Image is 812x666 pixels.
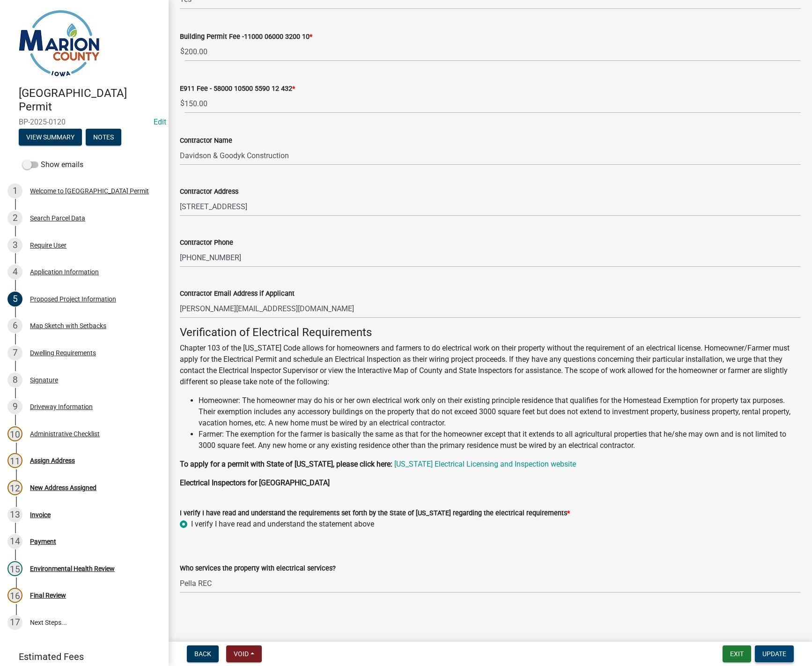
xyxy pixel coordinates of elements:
div: Environmental Health Review [30,565,115,572]
li: Farmer: The exemption for the farmer is basically the same as that for the homeowner except that ... [199,429,801,451]
div: Dwelling Requirements [30,350,96,356]
div: Map Sketch with Setbacks [30,322,106,329]
button: Notes [86,129,121,146]
div: 6 [7,318,22,333]
div: Proposed Project Information [30,296,116,302]
div: 14 [7,534,22,549]
label: I verify I have read and understand the statement above [191,519,374,530]
span: Void [234,650,249,658]
span: Update [762,650,786,658]
label: Contractor Phone [180,240,233,246]
div: 9 [7,399,22,414]
b: Electrical Inspectors for [GEOGRAPHIC_DATA] [180,478,330,487]
div: 17 [7,615,22,630]
div: 3 [7,238,22,253]
label: Contractor Name [180,138,232,144]
div: Require User [30,242,66,249]
div: Driveway Information [30,403,93,410]
div: Final Review [30,592,66,599]
label: I verify I have read and understand the requirements set forth by the State of [US_STATE] regardi... [180,510,570,517]
p: Chapter 103 of the [US_STATE] Code allows for homeowners and farmers to do electrical work on the... [180,343,801,388]
a: Estimated Fees [7,647,154,666]
div: Assign Address [30,457,75,464]
div: 11 [7,453,22,468]
label: E911 Fee - 58000 10500 5590 12 432 [180,86,295,92]
h4: [GEOGRAPHIC_DATA] Permit [19,87,161,114]
div: Administrative Checklist [30,431,100,437]
div: Application Information [30,269,99,275]
button: Void [226,645,262,662]
span: $ [180,94,185,113]
div: 16 [7,588,22,603]
wm-modal-confirm: Edit Application Number [154,117,166,126]
button: View Summary [19,129,82,146]
img: Marion County, Iowa [19,10,100,77]
div: Signature [30,377,58,383]
div: Payment [30,538,56,545]
div: Welcome to [GEOGRAPHIC_DATA] Permit [30,188,149,194]
span: BP-2025-0120 [19,117,150,126]
button: Exit [723,645,751,662]
div: 10 [7,426,22,441]
strong: To apply for a permit with State of [US_STATE], please click here: [180,460,392,468]
div: 7 [7,345,22,360]
div: 12 [7,480,22,495]
div: 1 [7,183,22,198]
wm-modal-confirm: Summary [19,134,82,141]
span: Back [194,650,211,658]
label: Contractor Email Address if Applicant [180,291,295,297]
label: Contractor Address [180,189,238,195]
div: 5 [7,292,22,307]
h4: Verification of Electrical Requirements [180,326,801,339]
wm-modal-confirm: Notes [86,134,121,141]
div: New Address Assigned [30,484,96,491]
a: [US_STATE] Electrical Licensing and Inspection website [392,460,576,468]
div: Search Parcel Data [30,215,85,221]
li: Homeowner: The homeowner may do his or her own electrical work only on their existing principle r... [199,395,801,429]
div: 8 [7,373,22,388]
label: Who services the property with electrical services? [180,565,336,572]
div: Invoice [30,512,51,518]
div: 13 [7,507,22,522]
span: $ [180,42,185,61]
label: Show emails [22,159,83,170]
button: Update [755,645,794,662]
div: 2 [7,211,22,226]
div: 15 [7,561,22,576]
a: Edit [154,117,166,126]
button: Back [187,645,219,662]
div: 4 [7,264,22,279]
label: Building Permit Fee -11000 06000 3200 10 [180,34,312,40]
